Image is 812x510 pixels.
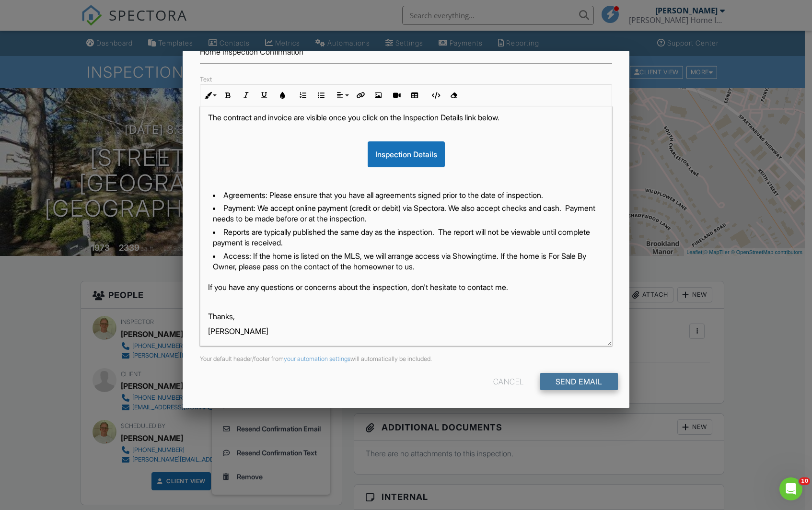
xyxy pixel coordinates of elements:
[351,86,369,104] button: Insert Link (⌘K)
[219,86,237,104] button: Bold (⌘B)
[444,86,463,104] button: Clear Formatting
[779,477,802,500] iframe: Intercom live chat
[426,86,444,104] button: Code View
[200,86,219,104] button: Inline Style
[213,190,604,203] li: Agreements: Please ensure that you have all agreements signed prior to the date of inspection.
[194,356,618,363] div: Your default header/footer from will automatically be included.
[237,86,255,104] button: Italic (⌘I)
[312,86,330,104] button: Unordered List
[213,203,604,227] li: Payment: We accept online payment (credit or debit) via Spectora. We also accept checks and cash....
[493,373,524,390] div: Cancel
[540,373,618,390] input: Send Email
[255,86,273,104] button: Underline (⌘U)
[369,86,387,104] button: Insert Image (⌘P)
[208,112,604,123] p: The contract and invoice are visible once you click on the Inspection Details link below.
[406,86,424,104] button: Insert Table
[368,150,445,159] a: Inspection Details
[213,251,604,275] li: Access: If the home is listed on the MLS, we will arrange access via Showingtime. If the home is ...
[208,326,604,336] p: [PERSON_NAME]
[333,86,351,104] button: Align
[213,227,604,251] li: Reports are typically published the same day as the inspection. The report will not be viewable u...
[294,86,312,104] button: Ordered List
[799,477,810,485] span: 10
[387,86,406,104] button: Insert Video
[208,282,604,292] p: If you have any questions or concerns about the inspection, don't hesitate to contact me.
[208,311,604,322] p: Thanks,
[368,141,445,167] div: Inspection Details
[284,356,350,363] a: your automation settings
[200,76,212,83] label: Text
